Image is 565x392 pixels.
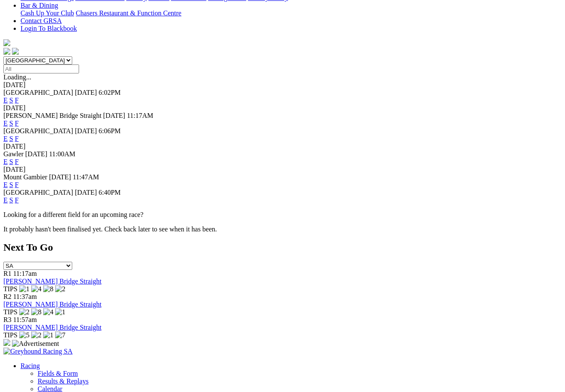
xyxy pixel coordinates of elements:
img: 15187_Greyhounds_GreysPlayCentral_Resize_SA_WebsiteBanner_300x115_2025.jpg [3,339,10,346]
a: E [3,135,8,142]
img: Greyhound Racing SA [3,348,73,355]
img: twitter.svg [12,48,19,55]
img: 1 [55,308,65,316]
img: 2 [31,331,41,339]
img: 2 [19,308,29,316]
span: [DATE] [103,112,125,119]
h2: Next To Go [3,242,562,253]
span: R1 [3,270,12,277]
a: S [9,196,13,204]
img: Advertisement [12,340,59,348]
span: 11:17AM [127,112,153,119]
a: Results & Replays [38,377,88,385]
span: [PERSON_NAME] Bridge Straight [3,112,101,119]
input: Select date [3,64,79,73]
a: Bar & Dining [21,2,58,9]
div: Bar & Dining [21,9,562,17]
div: [DATE] [3,104,562,112]
a: Racing [21,362,40,369]
span: 11:00AM [49,150,76,158]
a: S [9,181,13,188]
a: [PERSON_NAME] Bridge Straight [3,301,101,308]
span: [DATE] [25,150,47,158]
a: F [15,135,19,142]
span: 6:02PM [99,89,121,96]
a: E [3,120,8,127]
img: 8 [43,285,53,293]
a: [PERSON_NAME] Bridge Straight [3,324,101,331]
img: 4 [43,308,53,316]
a: F [15,158,19,165]
a: E [3,181,8,188]
span: 11:47AM [73,173,99,181]
span: R3 [3,316,12,323]
span: 6:06PM [99,127,121,135]
img: logo-grsa-white.png [3,39,10,46]
span: [GEOGRAPHIC_DATA] [3,127,73,135]
img: 4 [31,285,41,293]
span: [DATE] [75,189,97,196]
a: F [15,181,19,188]
partial: It probably hasn't been finalised yet. Check back later to see when it has been. [3,225,217,233]
a: S [9,135,13,142]
a: F [15,196,19,204]
img: 1 [43,331,53,339]
span: 11:57am [13,316,37,323]
span: Loading... [3,73,31,81]
img: 5 [19,331,29,339]
a: E [3,158,8,165]
a: F [15,97,19,104]
span: TIPS [3,331,18,339]
span: 6:40PM [99,189,121,196]
a: Chasers Restaurant & Function Centre [76,9,181,17]
div: [DATE] [3,81,562,89]
span: [GEOGRAPHIC_DATA] [3,189,73,196]
a: S [9,158,13,165]
span: 11:37am [13,293,37,300]
div: [DATE] [3,166,562,173]
img: 2 [55,285,65,293]
span: TIPS [3,285,18,293]
a: Cash Up Your Club [21,9,74,17]
span: Gawler [3,150,24,158]
a: E [3,196,8,204]
span: Mount Gambier [3,173,47,181]
p: Looking for a different field for an upcoming race? [3,211,562,219]
span: [GEOGRAPHIC_DATA] [3,89,73,96]
span: [DATE] [75,89,97,96]
img: 7 [55,331,65,339]
span: TIPS [3,308,18,316]
a: Fields & Form [38,370,78,377]
span: [DATE] [49,173,71,181]
img: 1 [19,285,29,293]
a: [PERSON_NAME] Bridge Straight [3,278,101,285]
span: R2 [3,293,12,300]
a: Contact GRSA [21,17,62,24]
span: 11:17am [13,270,37,277]
img: facebook.svg [3,48,10,55]
span: [DATE] [75,127,97,135]
a: S [9,120,13,127]
a: Login To Blackbook [21,25,77,32]
a: S [9,97,13,104]
a: F [15,120,19,127]
div: [DATE] [3,143,562,150]
a: E [3,97,8,104]
img: 8 [31,308,41,316]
